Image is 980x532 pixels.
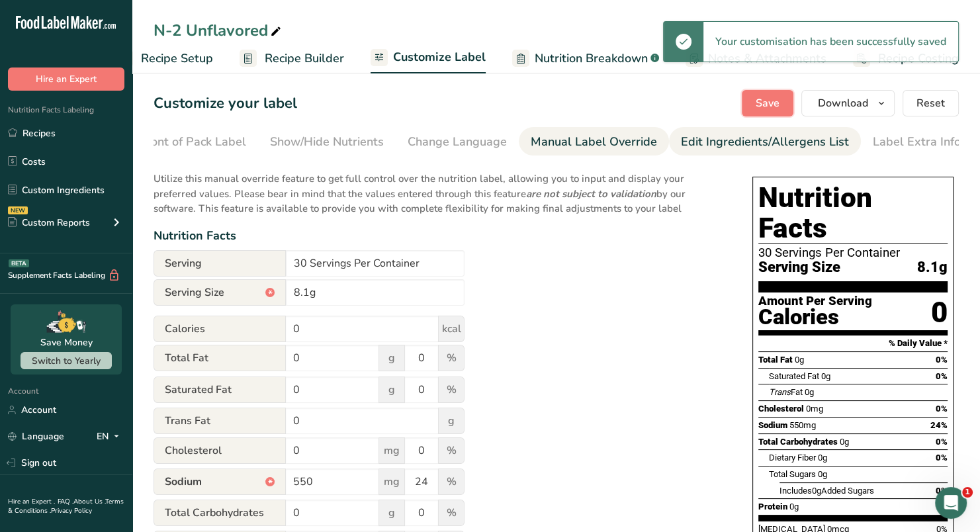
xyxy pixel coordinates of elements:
[531,133,657,151] div: Manual Label Override
[154,316,286,342] span: Calories
[821,371,830,381] span: 0g
[393,48,486,66] span: Customize Label
[9,259,29,267] div: BETA
[379,468,405,495] span: mg
[154,468,286,495] span: Sodium
[756,95,780,111] span: Save
[438,316,465,342] span: kcal
[916,95,945,111] span: Reset
[962,487,973,498] span: 1
[141,50,213,67] span: Recipe Setup
[154,19,284,42] div: N-2 Unflavored
[154,437,286,464] span: Cholesterol
[936,404,948,414] span: 0%
[742,90,793,116] button: Save
[8,425,64,448] a: Language
[758,308,872,327] div: Calories
[58,497,73,506] a: FAQ .
[535,50,648,67] span: Nutrition Breakdown
[805,387,814,397] span: 0g
[801,90,895,116] button: Download
[116,44,213,73] a: Recipe Setup
[806,404,823,414] span: 0mg
[73,497,105,506] a: About Us .
[408,133,507,151] div: Change Language
[758,246,948,259] div: 30 Servings Per Container
[681,133,849,151] div: Edit Ingredients/Allergens List
[789,502,799,511] span: 0g
[21,352,112,369] button: Switch to Yearly
[8,216,90,230] div: Custom Reports
[789,420,816,430] span: 550mg
[758,335,948,351] section: % Daily Value *
[154,93,297,114] h1: Customize your label
[930,420,948,430] span: 24%
[154,163,726,216] p: Utilize this manual override feature to get full control over the nutrition label, allowing you t...
[769,371,819,381] span: Saturated Fat
[780,486,874,496] span: Includes Added Sugars
[154,408,286,434] span: Trans Fat
[758,404,804,414] span: Cholesterol
[818,453,827,463] span: 0g
[526,187,656,200] b: are not subject to validation
[936,453,948,463] span: 0%
[438,437,465,464] span: %
[8,206,28,214] div: NEW
[240,44,344,73] a: Recipe Builder
[936,355,948,365] span: 0%
[818,469,827,479] span: 0g
[154,250,286,277] span: Serving
[438,500,465,526] span: %
[936,486,948,496] span: 0%
[379,437,405,464] span: mg
[840,437,849,447] span: 0g
[936,437,948,447] span: 0%
[758,420,787,430] span: Sodium
[703,22,958,62] div: Your customisation has been successfully saved
[8,497,124,515] a: Terms & Conditions .
[438,377,465,403] span: %
[270,133,384,151] div: Show/Hide Nutrients
[769,387,791,397] i: Trans
[758,437,838,447] span: Total Carbohydrates
[818,95,868,111] span: Download
[8,67,124,91] button: Hire an Expert
[873,133,961,151] div: Label Extra Info
[154,279,286,306] span: Serving Size
[154,345,286,371] span: Total Fat
[769,453,816,463] span: Dietary Fiber
[758,295,872,308] div: Amount Per Serving
[379,345,405,371] span: g
[935,487,967,519] iframe: Intercom live chat
[758,355,793,365] span: Total Fat
[769,469,816,479] span: Total Sugars
[512,44,659,73] a: Nutrition Breakdown
[758,502,787,511] span: Protein
[8,497,55,506] a: Hire an Expert .
[812,486,821,496] span: 0g
[438,468,465,495] span: %
[917,259,948,276] span: 8.1g
[154,377,286,403] span: Saturated Fat
[903,90,959,116] button: Reset
[379,500,405,526] span: g
[32,355,101,367] span: Switch to Yearly
[758,259,840,276] span: Serving Size
[758,183,948,244] h1: Nutrition Facts
[154,227,726,245] div: Nutrition Facts
[265,50,344,67] span: Recipe Builder
[140,133,246,151] div: Front of Pack Label
[97,429,124,445] div: EN
[931,295,948,330] div: 0
[379,377,405,403] span: g
[769,387,803,397] span: Fat
[154,500,286,526] span: Total Carbohydrates
[438,345,465,371] span: %
[795,355,804,365] span: 0g
[371,42,486,74] a: Customize Label
[51,506,92,515] a: Privacy Policy
[438,408,465,434] span: g
[936,371,948,381] span: 0%
[40,335,93,349] div: Save Money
